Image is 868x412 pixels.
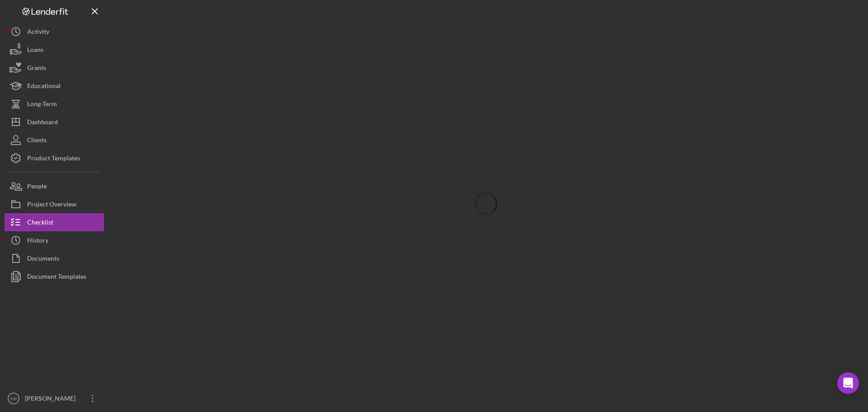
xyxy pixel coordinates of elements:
div: Open Intercom Messenger [837,372,859,394]
div: People [27,177,47,197]
button: CN[PERSON_NAME] [5,389,104,407]
button: Clients [5,131,104,149]
div: Educational [27,77,61,97]
button: History [5,231,104,249]
div: Dashboard [27,113,58,133]
button: Grants [5,59,104,77]
div: Product Templates [27,149,80,169]
div: Activity [27,23,49,43]
button: Project Overview [5,195,104,213]
button: Product Templates [5,149,104,167]
button: Dashboard [5,113,104,131]
div: History [27,231,48,252]
div: Checklist [27,213,53,234]
div: Project Overview [27,195,76,215]
div: Long-Term [27,95,57,115]
div: [PERSON_NAME] [23,389,81,410]
button: Document Templates [5,267,104,286]
div: Documents [27,249,59,270]
text: CN [10,396,17,401]
button: Checklist [5,213,104,231]
div: Document Templates [27,267,86,288]
button: People [5,177,104,195]
button: Educational [5,77,104,95]
div: Loans [27,41,43,61]
button: Documents [5,249,104,267]
button: Loans [5,41,104,59]
button: Activity [5,23,104,41]
div: Clients [27,131,47,151]
div: Grants [27,59,46,79]
button: Long-Term [5,95,104,113]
